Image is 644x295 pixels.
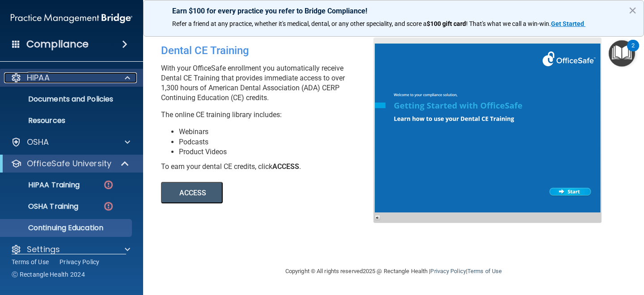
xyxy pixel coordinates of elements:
p: With your OfficeSafe enrollment you automatically receive Dental CE Training that provides immedi... [161,63,380,103]
p: Settings [27,244,60,255]
a: ACCESS [161,190,406,197]
a: HIPAA [11,72,130,83]
p: The online CE training library includes: [161,110,380,120]
p: Earn $100 for every practice you refer to Bridge Compliance! [172,7,615,15]
strong: Get Started [551,20,584,27]
div: To earn your dental CE credits, click . [161,162,380,172]
a: Privacy Policy [59,257,100,266]
div: Dental CE Training [161,38,380,63]
span: Refer a friend at any practice, whether it's medical, dental, or any other speciality, and score a [172,20,427,27]
img: PMB logo [11,9,132,27]
a: Get Started [551,20,585,27]
p: Continuing Education [6,223,128,232]
button: ACCESS [161,182,223,203]
p: OSHA Training [6,202,78,211]
p: OfficeSafe University [27,158,111,169]
p: OSHA [27,137,49,147]
a: OfficeSafe University [11,158,130,169]
li: Webinars [179,127,380,137]
li: Product Videos [179,147,380,157]
a: OSHA [11,137,130,147]
p: HIPAA Training [6,181,80,190]
span: ! That's what we call a win-win. [466,20,551,27]
b: ACCESS [272,162,299,171]
strong: $100 gift card [427,20,466,27]
img: danger-circle.6113f641.png [103,201,114,212]
span: Ⓒ Rectangle Health 2024 [12,270,85,279]
p: Resources [6,116,128,125]
li: Podcasts [179,137,380,147]
button: Close [628,3,637,17]
a: Privacy Policy [430,268,466,274]
p: Documents and Policies [6,95,128,104]
h4: Compliance [26,38,89,51]
a: Settings [11,244,130,255]
a: Terms of Use [12,257,49,266]
button: Open Resource Center, 2 new notifications [609,40,635,67]
div: 2 [631,46,635,57]
img: danger-circle.6113f641.png [103,179,114,190]
a: Terms of Use [467,268,502,274]
div: Copyright © All rights reserved 2025 @ Rectangle Health | | [230,257,557,286]
p: HIPAA [27,72,50,83]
